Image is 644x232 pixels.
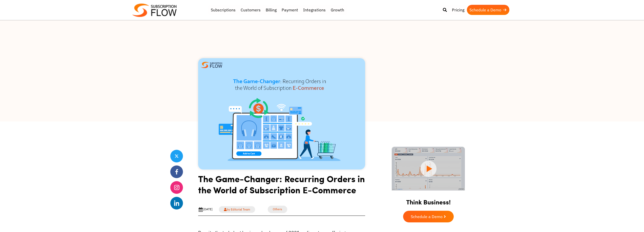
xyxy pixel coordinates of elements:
a: by Editorial Team [219,206,255,213]
a: Integrations [301,5,328,15]
a: Schedule a Demo [467,5,509,15]
h1: The Game-Changer: Recurring Orders in the World of Subscription E-Commerce [198,173,365,199]
a: Others [268,206,287,213]
div: [DATE] [198,207,213,212]
a: Growth [328,5,347,15]
h2: Think Business! [383,192,474,208]
span: Schedule a Demo [411,215,443,219]
img: recurring orders [198,58,365,170]
img: Subscriptionflow [132,4,177,17]
a: Billing [263,5,279,15]
a: Customers [238,5,263,15]
a: Payment [279,5,301,15]
img: intro video [392,147,465,191]
a: Pricing [449,5,467,15]
a: Subscriptions [208,5,238,15]
a: Schedule a Demo [403,211,454,222]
